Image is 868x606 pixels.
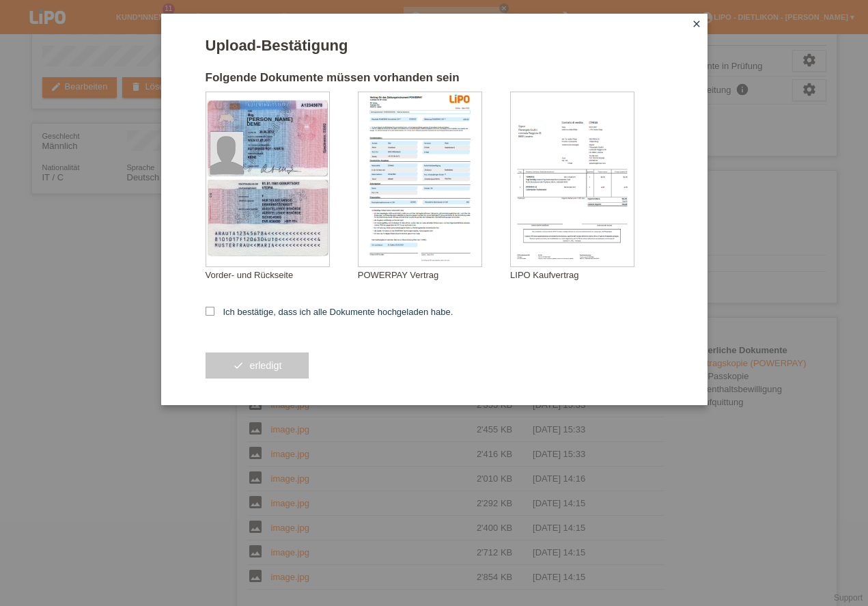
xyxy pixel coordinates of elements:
div: [PERSON_NAME] [247,116,316,122]
label: Ich bestätige, dass ich alle Dokumente hochgeladen habe. [206,307,453,317]
img: upload_document_confirmation_type_receipt_generic.png [511,92,634,266]
div: LIPO Kaufvertrag [510,270,662,280]
h2: Folgende Dokumente müssen vorhanden sein [206,71,663,92]
div: POWERPAY Vertrag [358,270,510,280]
i: check [233,360,244,371]
img: upload_document_confirmation_type_contract_kkg_whitelabel.png [359,92,481,266]
img: 39073_print.png [449,94,470,103]
h1: Upload-Bestätigung [206,37,663,54]
span: erledigt [249,360,281,371]
img: upload_document_confirmation_type_id_foreign_empty.png [206,92,329,266]
a: close [688,17,705,33]
img: foreign_id_photo_male.png [210,132,243,174]
button: check erledigt [206,353,309,378]
div: Vorder- und Rückseite [206,270,358,280]
i: close [691,18,702,29]
div: DEME [247,122,316,126]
